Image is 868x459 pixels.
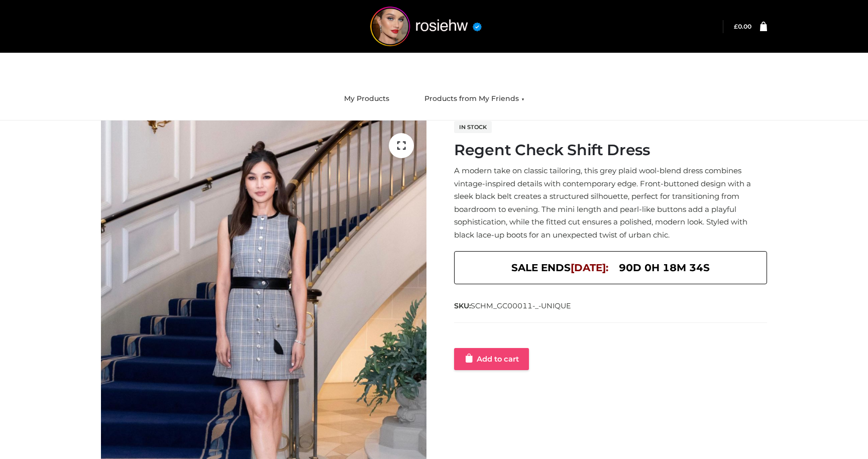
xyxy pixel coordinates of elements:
[734,23,738,30] span: £
[454,348,529,370] a: Add to cart
[734,23,751,30] bdi: 0.00
[454,164,767,241] p: A modern take on classic tailoring, this grey plaid wool-blend dress combines vintage-inspired de...
[454,121,492,133] span: In stock
[337,88,397,110] a: My Products
[571,262,608,274] span: [DATE]:
[454,300,572,312] span: SKU:
[734,23,751,30] a: £0.00
[351,7,501,46] img: rosiehw
[471,301,571,310] span: SCHM_GC00011-_-UNIQUE
[454,141,767,159] h1: Regent Check Shift Dress
[454,251,767,284] div: SALE ENDS
[619,259,710,276] span: 90d 0h 18m 34s
[417,88,532,110] a: Products from My Friends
